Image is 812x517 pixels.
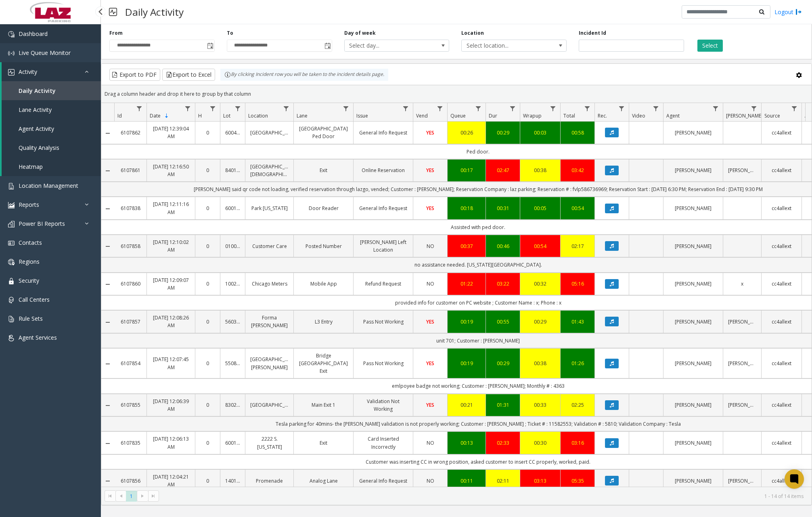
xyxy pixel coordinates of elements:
[299,318,348,326] a: L3 Entry
[19,182,78,189] span: Location Management
[565,280,590,288] a: 05:16
[728,280,756,288] a: x
[225,129,240,137] a: 600405
[728,477,756,485] a: [PERSON_NAME]
[281,103,292,114] a: Location Filter Menu
[452,318,481,326] a: 00:19
[119,204,142,212] a: 6107838
[2,138,101,157] a: Quality Analysis
[668,359,718,367] a: [PERSON_NAME]
[789,103,800,114] a: Source Filter Menu
[250,314,289,329] a: Forma [PERSON_NAME]
[426,318,434,325] span: YES
[452,439,481,447] a: 00:13
[525,401,555,409] a: 00:33
[358,129,408,137] a: General Info Request
[795,8,802,16] img: logout
[426,167,434,174] span: YES
[416,112,428,119] span: Vend
[426,360,434,367] span: YES
[19,49,71,57] span: Live Queue Monitor
[200,280,215,288] a: 0
[426,401,434,408] span: YES
[525,166,555,174] a: 00:38
[491,401,515,409] a: 01:31
[491,166,515,174] a: 02:47
[418,166,442,174] a: YES
[491,242,515,250] div: 00:46
[426,129,434,136] span: YES
[452,359,481,367] div: 00:19
[8,69,15,76] img: 'icon'
[565,318,590,326] div: 01:43
[152,238,190,254] a: [DATE] 12:10:02 AM
[250,435,289,450] a: 2222 S. [US_STATE]
[749,103,760,114] a: Parker Filter Menu
[565,359,590,367] div: 01:26
[8,31,15,38] img: 'icon'
[8,335,15,341] img: 'icon'
[525,204,555,212] div: 00:05
[525,129,555,137] div: 00:03
[418,280,442,288] a: NO
[565,129,590,137] div: 00:58
[101,243,114,250] a: Collapse Details
[400,103,411,114] a: Issue Filter Menu
[109,69,160,81] button: Export to PDF
[299,401,348,409] a: Main Exit 1
[200,439,215,447] a: 0
[358,477,408,485] a: General Info Request
[565,477,590,485] a: 05:35
[728,166,756,174] a: [PERSON_NAME]
[668,242,718,250] a: [PERSON_NAME]
[358,204,408,212] a: General Info Request
[489,112,497,119] span: Dur
[565,401,590,409] div: 02:25
[101,130,114,137] a: Collapse Details
[225,401,240,409] a: 830202
[523,112,542,119] span: Wrapup
[452,204,481,212] a: 00:18
[162,69,215,81] button: Export to Excel
[19,106,52,113] span: Lane Activity
[728,401,756,409] a: [PERSON_NAME]
[358,435,408,450] a: Card Inserted Incorrectly
[452,280,481,288] a: 01:22
[224,71,231,78] img: infoIcon.svg
[579,29,606,37] label: Incident Id
[582,103,593,114] a: Total Filter Menu
[299,166,348,174] a: Exit
[19,239,42,246] span: Contacts
[119,166,142,174] a: 6107861
[152,276,190,292] a: [DATE] 12:09:07 AM
[565,439,590,447] div: 03:16
[250,204,289,212] a: Park [US_STATE]
[525,439,555,447] a: 00:30
[426,205,434,212] span: YES
[668,280,718,288] a: [PERSON_NAME]
[452,401,481,409] a: 00:21
[200,166,215,174] a: 0
[152,355,190,371] a: [DATE] 12:07:45 AM
[152,397,190,413] a: [DATE] 12:06:39 AM
[207,103,218,114] a: H Filter Menu
[152,163,190,178] a: [DATE] 12:16:50 AM
[345,40,428,51] span: Select day...
[565,242,590,250] a: 02:17
[150,112,161,119] span: Date
[491,204,515,212] a: 00:31
[2,62,101,81] a: Activity
[668,204,718,212] a: [PERSON_NAME]
[200,242,215,250] a: 0
[525,318,555,326] a: 00:29
[200,129,215,137] a: 0
[101,103,812,487] div: Data table
[121,2,188,22] h3: Daily Activity
[452,166,481,174] a: 00:17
